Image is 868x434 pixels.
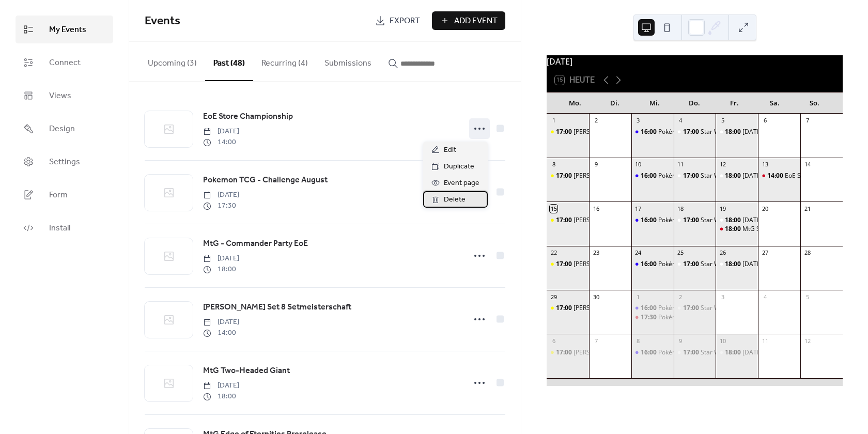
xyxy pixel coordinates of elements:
div: 29 [550,293,557,301]
div: 30 [592,293,600,301]
span: 18:00 [725,348,742,357]
div: Pokémon - Ligatreff [631,260,674,269]
div: Friday Night Magic [716,128,758,136]
div: Star Wars Unlimited - Weeklyplay [674,216,716,225]
div: Pokémon - Ligatreff [631,348,674,357]
span: [DATE] [203,253,239,264]
a: Export [367,11,428,30]
span: 16:00 [641,128,658,136]
span: Delete [444,194,466,206]
div: Fr. [715,93,754,114]
div: Di. [595,93,634,114]
span: [DATE] [203,317,239,328]
span: 17:00 [683,216,701,225]
div: 5 [719,117,726,125]
div: Star Wars Unlimited - Weeklyplay [674,304,716,313]
div: 1 [634,293,642,301]
span: Design [49,123,75,135]
span: 17:30 [203,200,239,211]
div: Do. [675,93,715,114]
div: Pokémon - Ligatreff [658,172,715,180]
div: Pokémon - Ligatreff [658,216,715,225]
div: Pokémon - Ligatreff [658,260,715,269]
a: [PERSON_NAME] Set 8 Setmeisterschaft [203,301,351,314]
div: Star Wars Unlimited - Weeklyplay [674,260,716,269]
div: 8 [550,161,557,168]
div: 10 [634,161,642,168]
button: Submissions [316,42,380,80]
div: Pokémon - Ligatreff [631,216,674,225]
div: MtG Spider-Man Prerelease [716,225,758,234]
span: Duplicate [444,161,474,173]
span: 17:00 [556,304,574,313]
a: MtG Two-Headed Giant [203,364,290,378]
span: 17:00 [683,348,701,357]
span: My Events [49,24,86,36]
a: Install [16,214,113,242]
button: Upcoming (3) [139,42,205,80]
span: [DATE] [203,380,239,391]
div: Lorcana [547,128,589,136]
div: Star Wars Unlimited - Weeklyplay [674,348,716,357]
div: [DATE] [547,55,843,68]
div: 11 [677,161,685,168]
div: Lorcana [547,348,589,357]
div: EoE Store Championship [785,172,856,180]
span: Form [49,189,68,202]
div: 25 [677,249,685,257]
a: Design [16,115,113,143]
div: 24 [634,249,642,257]
span: [DATE] [203,190,239,200]
button: Recurring (4) [253,42,316,80]
span: 16:00 [641,172,658,180]
div: Pokémon - Ligatreff [658,128,715,136]
span: 17:00 [556,348,574,357]
span: 18:00 [725,128,742,136]
span: Export [390,15,420,27]
span: 17:00 [683,172,701,180]
div: [PERSON_NAME] [574,128,622,136]
div: 6 [550,337,557,345]
div: [PERSON_NAME] [574,172,622,180]
div: 9 [592,161,600,168]
div: 4 [677,117,685,125]
a: My Events [16,16,113,43]
div: Friday Night Magic [716,216,758,225]
div: Pokémon - Ligatreff [658,348,715,357]
a: Views [16,82,113,110]
div: 28 [803,249,811,257]
span: 17:00 [683,260,701,269]
div: 27 [761,249,769,257]
div: Lorcana [547,260,589,269]
span: 14:00 [767,172,785,180]
div: [PERSON_NAME] [574,348,622,357]
span: 17:00 [556,216,574,225]
div: 16 [592,205,600,212]
div: 2 [677,293,685,301]
div: [PERSON_NAME] [574,260,622,269]
div: 7 [592,337,600,345]
span: 18:00 [203,264,239,275]
div: EoE Store Championship [758,172,800,180]
div: 3 [719,293,726,301]
span: 16:00 [641,348,658,357]
span: 18:00 [725,172,742,180]
div: Friday Night Magic [716,260,758,269]
div: Pokémon ME01 Prerelease [658,313,736,322]
span: Event page [444,177,479,190]
a: Settings [16,148,113,176]
span: Connect [49,57,81,69]
a: EoE Store Championship [203,110,293,123]
div: 2 [592,117,600,125]
span: Install [49,222,70,235]
span: Views [49,90,71,102]
span: 18:00 [203,391,239,402]
div: So. [795,93,834,114]
button: Add Event [432,11,505,30]
div: 14 [803,161,811,168]
div: Star Wars Unlimited - Weeklyplay [674,128,716,136]
span: 16:00 [641,304,658,313]
div: 22 [550,249,557,257]
div: 21 [803,205,811,212]
div: Star Wars Unlimited - Weeklyplay [674,172,716,180]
